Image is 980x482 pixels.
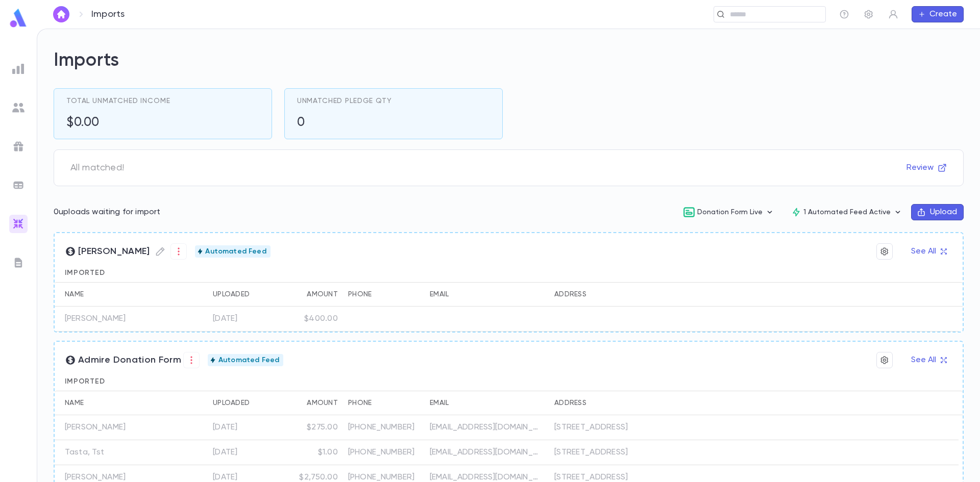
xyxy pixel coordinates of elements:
[318,447,338,458] div: $1.00
[297,115,392,131] h5: 0
[214,356,283,364] span: Automated Feed
[65,314,126,324] p: [PERSON_NAME]
[54,207,160,217] p: 0 uploads waiting for import
[783,202,911,222] button: 1 Automated Feed Active
[65,378,105,385] span: Imported
[91,9,125,20] p: Imports
[430,447,542,458] p: [EMAIL_ADDRESS][DOMAIN_NAME]
[66,115,170,131] h5: $0.00
[284,282,343,307] div: Amount
[307,422,338,433] div: $275.00
[66,97,170,105] span: Total Unmatched Income
[430,391,449,415] div: Email
[912,6,964,22] button: Create
[430,282,449,307] div: Email
[343,282,425,307] div: Phone
[65,269,105,276] span: Imported
[343,391,425,415] div: Phone
[549,391,728,415] div: Address
[8,8,29,28] img: logo
[905,243,952,260] button: See All
[12,63,24,75] img: reports_grey.c525e4749d1bce6a11f5fe2a8de1b229.svg
[65,282,84,307] div: Name
[307,391,338,415] div: Amount
[12,179,24,191] img: batches_grey.339ca447c9d9533ef1741baa751efc33.svg
[213,282,250,307] div: Uploaded
[12,257,24,269] img: letters_grey.7941b92b52307dd3b8a917253454ce1c.svg
[905,352,952,368] button: See All
[430,422,542,433] p: [EMAIL_ADDRESS][DOMAIN_NAME]
[425,282,549,307] div: Email
[213,391,250,415] div: Uploaded
[55,10,67,18] img: home_white.a664292cf8c1dea59945f0da9f25487c.svg
[213,314,238,324] div: 8/18/2025
[348,422,420,433] p: [PHONE_NUMBER]
[900,160,953,176] button: Review
[65,447,105,458] p: Tasta, Tst
[55,391,182,415] div: Name
[65,352,200,368] span: Admire Donation Form
[297,97,392,105] span: Unmatched Pledge Qty
[675,202,783,222] button: Donation Form Live
[554,447,628,458] div: [STREET_ADDRESS]
[213,447,238,458] div: 8/13/2025
[549,282,728,307] div: Address
[12,218,24,230] img: imports_gradient.a72c8319815fb0872a7f9c3309a0627a.svg
[425,391,549,415] div: Email
[307,282,338,307] div: Amount
[65,422,126,433] p: [PERSON_NAME]
[208,391,284,415] div: Uploaded
[12,102,24,114] img: students_grey.60c7aba0da46da39d6d829b817ac14fc.svg
[213,422,238,433] div: 8/17/2025
[65,243,187,260] span: [PERSON_NAME]
[55,282,182,307] div: Name
[12,140,24,153] img: campaigns_grey.99e729a5f7ee94e3726e6486bddda8f1.svg
[348,391,372,415] div: Phone
[554,391,586,415] div: Address
[201,247,270,256] span: Automated Feed
[208,282,284,307] div: Uploaded
[348,282,372,307] div: Phone
[554,282,586,307] div: Address
[304,314,338,324] div: $400.00
[64,156,130,180] span: All matched!
[348,447,420,458] p: [PHONE_NUMBER]
[54,49,964,72] h2: Imports
[554,422,628,433] div: [STREET_ADDRESS]
[911,204,964,220] button: Upload
[65,391,84,415] div: Name
[284,391,343,415] div: Amount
